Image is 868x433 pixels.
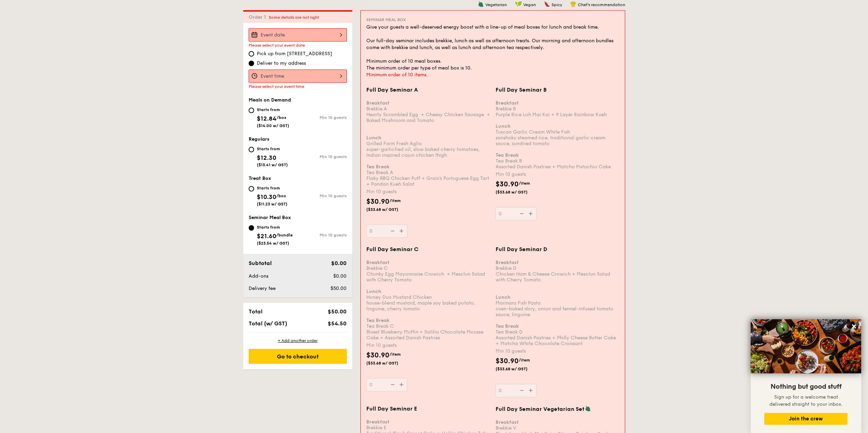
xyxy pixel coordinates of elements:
button: Close [849,321,859,332]
b: Tea Break [366,318,389,323]
span: Seminar Meal Box [249,215,291,220]
div: Min 10 guests [298,233,347,237]
input: Starts from$10.30/box($11.23 w/ GST)Min 10 guests [249,186,254,191]
span: Delivery fee [249,285,276,291]
span: Pick up from [STREET_ADDRESS] [257,50,332,57]
div: Min 10 guests [496,171,619,178]
span: Vegetarian [485,2,507,7]
span: Nothing but good stuff [770,383,841,391]
input: Starts from$21.60/bundle($23.54 w/ GST)Min 10 guests [249,225,254,231]
span: Seminar Meal Box [366,17,406,22]
div: Min 10 guests [366,188,490,195]
span: Full Day Seminar E [366,405,417,412]
img: icon-vegetarian.fe4039eb.svg [478,1,484,7]
b: Breakfast [496,419,519,425]
span: ($33.68 w/ GST) [366,360,413,366]
span: ($14.00 w/ GST) [257,123,289,128]
img: icon-vegetarian.fe4039eb.svg [585,405,591,412]
div: Go to checkout [249,349,347,364]
span: Chef's recommendation [578,2,625,7]
b: Tea Break [366,164,389,170]
span: Vegan [523,2,536,7]
span: Subtotal [249,260,272,266]
span: Spicy [551,2,562,7]
b: Breakfast [496,260,519,265]
div: Brekkie D Chicken Ham & Cheese Crowich + Mesclun Salad with Cherry Tomato Marinara Fish Pasta ove... [496,254,619,346]
button: Join the crew [764,413,848,425]
span: /box [276,194,286,198]
img: icon-spicy.37a8142b.svg [544,1,550,7]
span: $0.00 [331,260,347,266]
span: /box [277,115,286,120]
span: Order 1 [249,14,269,20]
div: Give your guests a well-deserved energy boost with a line-up of meal boxes for lunch and break ti... [366,24,619,72]
span: $12.84 [257,115,277,122]
div: Please select your event date [249,43,347,48]
span: ($33.68 w/ GST) [366,207,413,212]
span: Full Day Seminar A [366,87,418,93]
b: Lunch [496,123,511,129]
span: Meals on Demand [249,97,291,103]
span: $30.90 [366,198,389,206]
span: $30.90 [496,180,519,188]
span: Full Day Seminar B [496,87,547,93]
div: Min 10 guests [298,154,347,159]
span: Total [249,308,263,315]
div: Min 10 guests [496,348,619,355]
div: Brekkie A Hearty Scrambled Egg + Cheesy Chicken Sausage + Baked Mushroom and Tomato Grilled Farm ... [366,94,490,187]
span: ($33.68 w/ GST) [496,366,542,372]
div: Starts from [257,185,288,191]
div: Min 10 guests [298,115,347,120]
div: Starts from [257,107,289,112]
span: Add-ons [249,273,268,279]
div: Minimum order of 10 items. [366,72,619,78]
b: Lunch [496,294,511,300]
span: $30.90 [496,357,519,365]
b: Lunch [366,135,381,141]
span: Sign up for a welcome treat delivered straight to your inbox. [769,394,842,407]
span: $50.00 [328,308,347,315]
img: icon-chef-hat.a58ddaea.svg [570,1,576,7]
span: ($13.41 w/ GST) [257,163,288,167]
div: Brekkie C Chunky Egg Mayonnaise Crowich + Mesclun Salad with Cherry Tomato Honey Duo Mustard Chic... [366,254,490,341]
img: icon-vegan.f8ff3823.svg [515,1,522,7]
span: $0.00 [333,273,347,279]
div: + Add another order [249,338,347,343]
b: Tea Break [496,152,519,158]
span: $54.50 [328,320,347,327]
input: Event date [249,28,347,42]
input: Starts from$12.30($13.41 w/ GST)Min 10 guests [249,147,254,152]
span: /item [389,352,401,357]
b: Tea Break [496,323,519,329]
img: DSC07876-Edit02-Large.jpeg [751,319,861,373]
b: Breakfast [366,419,389,425]
span: Treat Box [249,175,271,181]
span: Regulars [249,136,269,142]
span: /item [519,358,530,362]
span: Full Day Seminar Vegetarian Set [496,406,584,412]
span: Deliver to my address [257,60,306,67]
input: Deliver to my address [249,61,254,66]
div: Brekkie B Purple Rice Loh Mai Kai + 9 Layer Rainbow Kueh Tuscan Garlic Cream White Fish sanshoku ... [496,94,619,170]
b: Breakfast [366,100,389,106]
span: Total (w/ GST) [249,320,287,327]
span: Some details are not right [269,15,319,20]
span: /bundle [276,233,293,237]
span: /item [389,198,401,203]
div: Min 10 guests [366,342,490,349]
div: Min 10 guests [298,194,347,198]
span: Please select your event time [249,84,304,89]
span: Full Day Seminar C [366,246,418,252]
input: Starts from$12.84/box($14.00 w/ GST)Min 10 guests [249,108,254,113]
b: Lunch [366,289,381,294]
span: $21.60 [257,232,276,240]
b: Breakfast [496,100,519,106]
span: /item [519,181,530,186]
b: Breakfast [366,260,389,265]
span: $30.90 [366,351,389,359]
span: $50.00 [330,285,347,291]
div: Starts from [257,225,293,230]
span: ($33.68 w/ GST) [496,189,542,195]
span: Full Day Seminar D [496,246,547,252]
input: Event time [249,69,347,83]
